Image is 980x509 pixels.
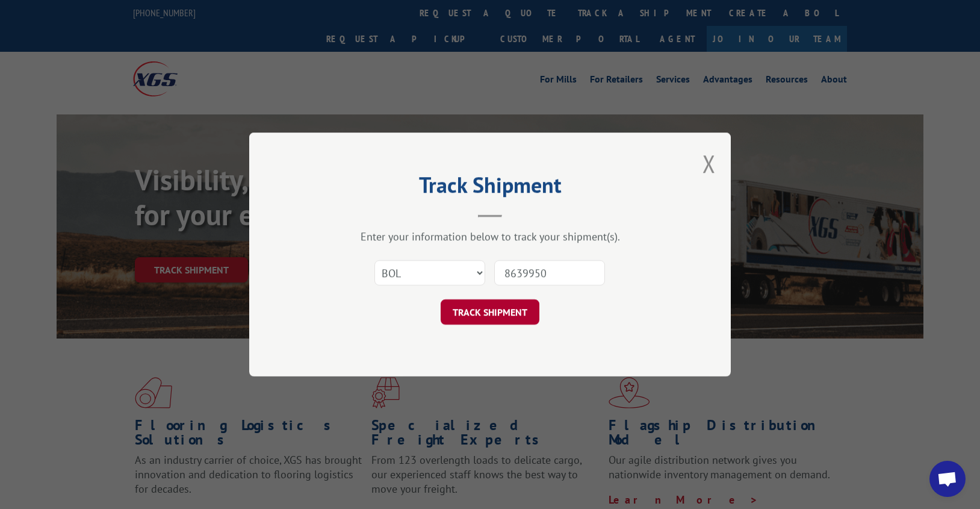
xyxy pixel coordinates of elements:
h2: Track Shipment [309,176,671,199]
a: Open chat [929,461,966,497]
input: Number(s) [494,260,605,286]
div: Enter your information below to track your shipment(s). [309,230,671,243]
button: TRACK SHIPMENT [441,299,539,325]
button: Close modal [702,148,716,180]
